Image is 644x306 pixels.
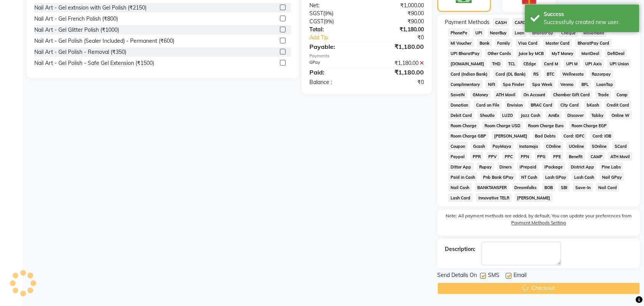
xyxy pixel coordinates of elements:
span: PPV [486,152,500,161]
span: 9% [325,10,332,16]
span: Pine Labs [600,162,624,171]
span: CAMP [588,152,605,161]
div: ₹90.00 [367,10,430,18]
div: ₹1,180.00 [367,68,430,77]
span: 9% [325,18,332,24]
div: ₹0 [377,34,430,42]
span: Pnb Bank GPay [481,173,516,181]
span: Debit Card [448,111,475,120]
span: UPI Axis [583,59,605,68]
span: BTC [544,70,557,78]
span: Discover [565,111,586,120]
span: Bad Debts [533,131,559,140]
span: Innovative TELR [476,193,512,202]
span: PhonePe [448,28,470,37]
span: [PERSON_NAME] [492,131,530,140]
span: Room Charge USD [482,121,523,130]
div: Success [544,10,634,18]
span: PPC [502,152,515,161]
span: DefiDeal [605,49,627,58]
span: SOnline [590,142,610,151]
div: ₹90.00 [367,18,430,26]
div: Payments [309,53,424,59]
div: Total: [304,26,367,34]
span: Card (DL Bank) [493,70,528,78]
div: Nail Art - Gel French Polish (₹800) [34,15,118,23]
span: City Card [558,100,581,109]
span: BRAC Card [528,100,555,109]
span: RS [531,70,542,78]
span: Chamber Gift Card [551,90,592,99]
span: LoanTap [594,80,616,89]
a: Add Tip [304,34,377,42]
span: Loan [512,28,527,37]
div: ₹0 [367,78,430,86]
div: Nail Art - Gel Polish - Safe Gel Extension (₹1500) [34,59,154,67]
span: Razorpay [589,70,613,78]
span: SGST [309,10,323,17]
span: Card on File [474,100,502,109]
span: BharatPay [530,28,556,37]
span: Dreamfolks [512,183,539,192]
span: Credit Card [605,100,632,109]
span: Nail GPay [600,173,625,181]
span: Comp [615,90,631,99]
span: bKash [584,100,602,109]
span: LUZO [500,111,516,120]
span: PPR [470,152,483,161]
span: UOnline [567,142,587,151]
span: TCL [506,59,518,68]
span: Payment Methods [445,18,490,26]
span: UPI BharatPay [448,49,482,58]
span: GMoney [470,90,491,99]
span: On Account [521,90,548,99]
span: iPackage [542,162,565,171]
span: THD [490,59,503,68]
span: Online W [609,111,632,120]
span: Spa Week [530,80,555,89]
span: ATH Movil [608,152,633,161]
span: SMS [488,272,500,281]
span: MosamBee [581,28,607,37]
span: CGST [309,18,324,25]
span: MyT Money [549,49,576,58]
div: Description: [445,246,476,254]
span: PPG [535,152,548,161]
span: Lash Card [448,193,473,202]
span: BANKTANSFER [475,183,509,192]
span: Trade [596,90,612,99]
span: Room Charge Euro [526,121,567,130]
span: Paid in Cash [448,173,478,181]
span: [DOMAIN_NAME] [448,59,487,68]
span: UPI [473,28,485,37]
span: NT Cash [519,173,540,181]
span: Lash Cash [572,173,597,181]
div: Successfully created new user. [544,18,634,26]
span: MariDeal [579,49,602,58]
span: UPI Union [607,59,631,68]
span: Nail Card [596,183,620,192]
span: Wellnessta [560,70,586,78]
span: Donation [448,100,471,109]
div: ₹1,180.00 [367,26,430,34]
span: Complimentary [448,80,483,89]
span: Lash GPay [543,173,569,181]
span: Master Card [543,39,572,47]
span: PayMaya [491,142,514,151]
span: Save-In [573,183,593,192]
span: AmEx [546,111,562,120]
div: ( ) [304,18,367,26]
span: Diners [497,162,515,171]
span: Send Details On [438,272,477,281]
span: CARD [512,18,529,27]
span: iPrepaid [517,162,539,171]
span: CEdge [521,59,539,68]
span: District App [568,162,597,171]
span: Email [514,272,527,281]
span: ATH Movil [494,90,518,99]
span: Paypal [448,152,467,161]
span: COnline [544,142,563,151]
div: Payable: [304,42,367,51]
span: Dittor App [448,162,474,171]
span: Room Charge [448,121,479,130]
